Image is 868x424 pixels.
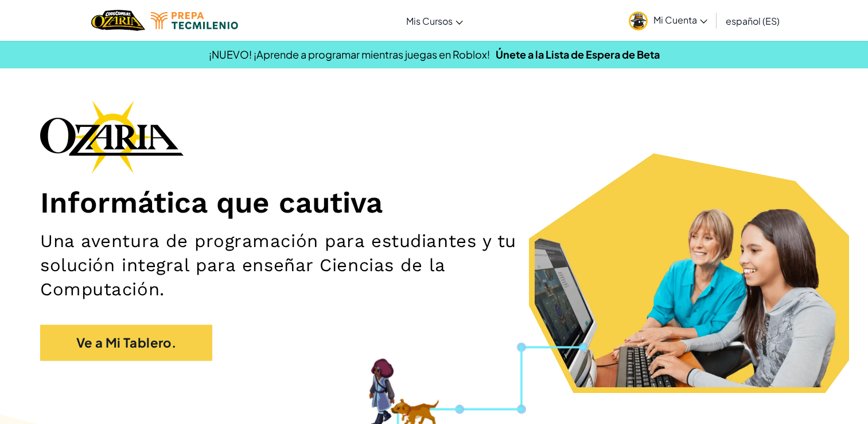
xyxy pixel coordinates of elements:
img: Home [91,9,145,32]
a: Ve a Mi Tablero. [40,325,212,361]
a: Ozaria by CodeCombat logo [91,9,145,32]
a: Mi Cuenta [623,2,713,38]
img: avatar [629,11,648,30]
img: Tecmilenio logo [151,12,238,29]
h2: Una aventura de programación para estudiantes y tu solución integral para enseñar Ciencias de la ... [40,229,568,302]
a: Mis Cursos [400,5,469,36]
span: español (ES) [726,15,780,27]
a: español (ES) [720,5,785,36]
img: Ozaria branding logo [40,100,184,174]
span: Mis Cursos [406,15,453,27]
span: ¡NUEVO! ¡Aprende a programar mientras juegas en Roblox! [209,48,490,61]
a: Únete a la Lista de Espera de Beta [496,48,660,61]
h1: Informática que cautiva [40,185,828,221]
span: Mi Cuenta [653,14,707,26]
